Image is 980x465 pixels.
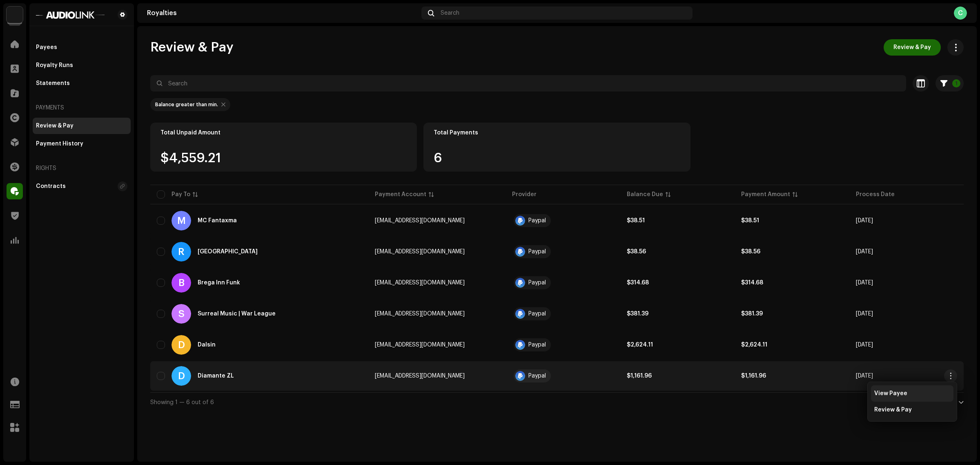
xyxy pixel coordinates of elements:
span: leandroalexandrebatistajunior@gmail.com [375,218,465,224]
strong: $38.51 [627,218,645,224]
button: Review & Pay [884,39,941,56]
span: Oct 8, 2025 [856,311,873,317]
re-m-nav-item: Payees [33,39,131,56]
img: 730b9dfe-18b5-4111-b483-f30b0c182d82 [7,7,23,23]
span: Paypal [512,369,613,382]
strong: $38.56 [627,249,646,255]
button: 1 [935,75,964,92]
strong: $2,624.11 [627,342,653,348]
div: Payment History [36,141,83,147]
re-m-nav-item: Statements [33,75,131,92]
div: D [171,366,191,386]
div: Payment Account [375,190,426,199]
div: B [171,273,191,293]
span: smsurrealmusic@gmail.com [375,311,465,317]
div: Statements [36,80,70,87]
re-m-nav-item: Royalty Runs [33,57,131,74]
div: Surreal Music | War League [198,311,276,317]
div: Royalties [147,10,418,16]
re-a-nav-header: Payments [33,98,131,118]
span: Oct 8, 2025 [856,342,873,348]
div: M [171,211,191,230]
strong: $314.68 [627,280,649,286]
re-o-card-value: Total Payments [423,123,690,172]
input: Search [150,75,906,92]
span: bregainnfunk@gmail.com [375,280,465,286]
span: View Payee [874,390,907,397]
div: Paypal [528,342,546,348]
re-a-nav-header: Rights [33,159,131,178]
div: Balance greater than min. [155,101,218,108]
div: Dalsin [198,342,216,348]
strong: $381.39 [741,311,763,317]
div: Paypal [528,280,546,286]
span: vendasdalsin@gmail.com [375,342,465,348]
span: jaylprodutor@gmail.com [375,373,465,379]
re-m-nav-item: Contracts [33,178,131,194]
div: R [171,242,191,262]
strong: $38.56 [741,249,760,255]
div: Paypal [528,218,546,224]
strong: $2,624.11 [741,342,767,348]
span: Oct 8, 2025 [856,280,873,286]
strong: $38.51 [741,218,759,224]
div: Royalty Runs [36,62,73,69]
div: C [954,7,967,20]
div: Review & Pay [36,123,73,129]
div: Diamante ZL [198,373,234,379]
div: Payment Amount [741,190,790,199]
div: Total Payments [434,130,680,136]
div: Paypal [528,311,546,317]
re-m-nav-item: Review & Pay [33,118,131,134]
div: Payees [36,44,57,51]
span: Showing 1 — 6 out of 6 [150,400,214,405]
span: Review & Pay [150,39,234,56]
span: Search [441,10,459,16]
span: Review & Pay [874,407,912,413]
p-badge: 1 [952,79,960,87]
div: Pay To [171,190,190,199]
div: D [171,335,191,355]
span: Paypal [512,307,613,320]
span: Review & Pay [893,39,931,56]
div: Ruan de Muribeca [198,249,258,255]
span: Oct 8, 2025 [856,373,873,379]
div: Paypal [528,249,546,255]
span: Oct 8, 2025 [856,249,873,255]
span: Paypal [512,276,613,289]
div: Balance Due [627,190,663,199]
div: MC Fantaxma [198,218,237,224]
span: Paypal [512,214,613,227]
span: Oct 8, 2025 [856,218,873,224]
strong: $1,161.96 [627,373,652,379]
div: Paypal [528,373,546,379]
strong: $314.68 [741,280,763,286]
span: Paypal [512,338,613,351]
div: Total Unpaid Amount [160,130,407,136]
img: 1601779f-85bc-4fc7-87b8-abcd1ae7544a [36,10,105,20]
span: Paypal [512,245,613,258]
span: ruanphelypee@hotmail.com [375,249,465,255]
div: Brega Inn Funk [198,280,240,286]
re-o-card-value: Total Unpaid Amount [150,123,417,172]
strong: $381.39 [627,311,648,317]
div: Contracts [36,183,66,190]
strong: $1,161.96 [741,373,766,379]
div: S [171,304,191,324]
re-m-nav-item: Payment History [33,136,131,152]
